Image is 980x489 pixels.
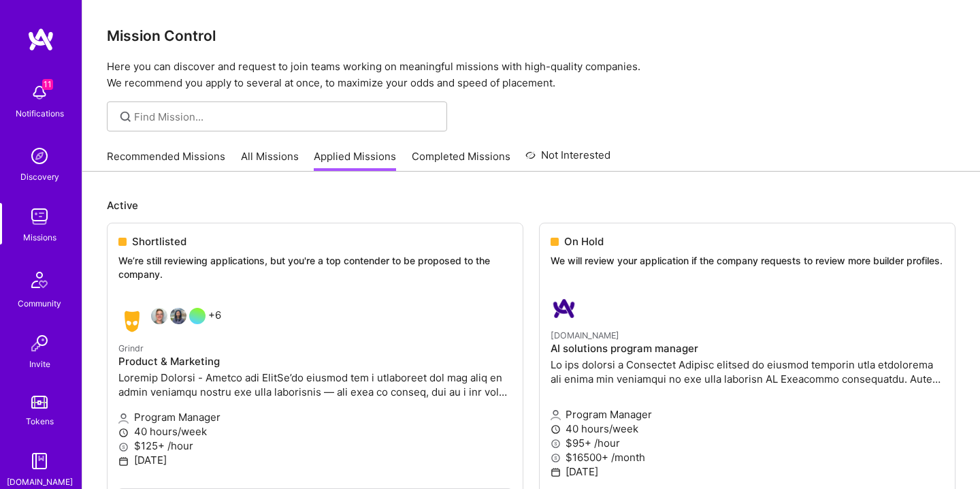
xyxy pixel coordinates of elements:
img: Community [23,264,56,296]
p: Lo ips dolorsi a Consectet Adipisc elitsed do eiusmod temporin utla etdolorema ali enima min veni... [551,358,944,386]
img: logo [27,27,54,52]
input: Find Mission... [134,110,437,124]
h4: AI solutions program manager [551,343,944,355]
a: Recommended Missions [107,149,225,172]
p: Program Manager [551,407,944,422]
img: A.Team company logo [551,295,578,322]
a: Completed Missions [412,149,510,172]
span: On Hold [564,234,604,249]
p: Program Manager [118,410,512,424]
small: Grindr [118,343,144,353]
p: $16500+ /month [551,450,944,464]
h4: Product & Marketing [118,356,512,368]
img: Grindr company logo [118,308,146,335]
span: Shortlisted [132,234,186,249]
p: We will review your application if the company requests to review more builder profiles. [551,254,944,268]
img: bell [26,79,53,106]
p: [DATE] [551,464,944,479]
a: All Missions [241,149,299,172]
small: [DOMAIN_NAME] [551,330,619,341]
div: Tokens [26,414,54,428]
p: Loremip Dolorsi - Ametco adi ElitSe’do eiusmod tem i utlaboreet dol mag aliq en admin veniamqu no... [118,370,512,399]
i: icon MoneyGray [118,442,129,452]
i: icon Clock [118,428,129,438]
img: teamwork [26,203,53,230]
div: Invite [29,357,50,371]
div: Community [18,296,61,311]
i: icon Calendar [118,456,129,467]
i: icon MoneyGray [551,439,561,449]
p: $95+ /hour [551,436,944,450]
div: Discovery [20,170,59,184]
span: 11 [42,79,53,90]
a: Not Interested [525,147,610,172]
i: icon Applicant [551,410,561,420]
p: 40 hours/week [551,422,944,436]
img: Angeline Rego [170,308,186,324]
div: Notifications [16,106,64,121]
p: [DATE] [118,453,512,467]
i: icon MoneyGray [551,453,561,463]
a: Applied Missions [314,149,396,172]
p: 40 hours/week [118,424,512,439]
img: Invite [26,330,53,357]
p: We’re still reviewing applications, but you're a top contender to be proposed to the company. [118,254,512,281]
div: +6 [118,308,221,335]
p: Active [107,198,955,212]
img: discovery [26,142,53,170]
div: Missions [23,230,56,245]
div: [DOMAIN_NAME] [7,475,73,489]
p: Here you can discover and request to join teams working on meaningful missions with high-quality ... [107,59,955,91]
i: icon Clock [551,424,561,435]
h3: Mission Control [107,27,955,44]
i: icon Applicant [118,413,129,424]
i: icon Calendar [551,467,561,477]
img: tokens [31,396,48,409]
img: Trevor Noon [151,308,167,324]
a: Grindr company logoTrevor NoonAngeline Rego+6GrindrProduct & MarketingLoremip Dolorsi - Ametco ad... [108,297,523,488]
p: $125+ /hour [118,439,512,453]
i: icon SearchGrey [118,109,133,125]
img: guide book [26,447,53,475]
